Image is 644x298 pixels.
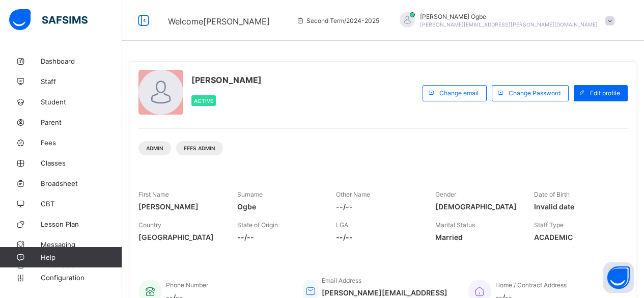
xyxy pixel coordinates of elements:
span: [PERSON_NAME] Ogbe [420,13,598,20]
span: session/term information [296,17,379,24]
span: Staff Type [534,221,564,229]
span: Fees Admin [184,145,215,151]
span: Staff [41,77,122,86]
span: Lesson Plan [41,220,122,228]
span: Active [194,98,213,104]
span: Dashboard [41,57,122,65]
span: Home / Contract Address [495,281,567,289]
span: [PERSON_NAME] [191,75,262,85]
span: Other Name [336,191,370,198]
span: Country [138,221,161,229]
span: Messaging [41,240,122,249]
span: Date of Birth [534,191,570,198]
span: [DEMOGRAPHIC_DATA] [435,202,519,211]
button: Open asap [603,262,634,293]
span: [PERSON_NAME] [138,202,222,211]
span: Student [41,98,122,106]
span: Email Address [322,277,361,284]
span: Help [41,253,122,261]
span: LGA [336,221,348,229]
span: Fees [41,139,122,147]
img: safsims [9,9,88,31]
span: Welcome [PERSON_NAME] [168,16,270,26]
span: Broadsheet [41,179,122,187]
span: First Name [138,191,169,198]
span: Edit profile [590,89,620,97]
span: Ogbe [237,202,321,211]
span: --/-- [336,233,419,241]
span: Married [435,233,519,241]
span: Marital Status [435,221,475,229]
span: Classes [41,159,122,167]
span: Change Password [509,89,561,97]
span: Invalid date [534,202,618,211]
span: [GEOGRAPHIC_DATA] [138,233,222,241]
span: [PERSON_NAME][EMAIL_ADDRESS][PERSON_NAME][DOMAIN_NAME] [420,21,598,28]
span: CBT [41,200,122,208]
span: --/-- [336,202,419,211]
span: ACADEMIC [534,233,618,241]
span: Phone Number [166,281,208,289]
span: Gender [435,191,456,198]
span: Surname [237,191,263,198]
span: State of Origin [237,221,278,229]
div: CedricOgbe [389,12,620,29]
span: --/-- [237,233,321,241]
span: Change email [439,89,479,97]
span: Parent [41,118,122,126]
span: Configuration [41,274,122,282]
span: Admin [146,145,163,151]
